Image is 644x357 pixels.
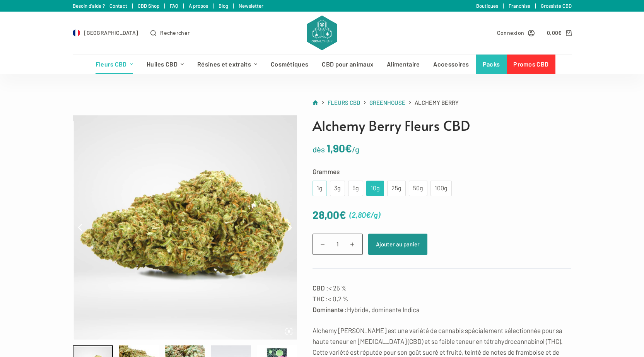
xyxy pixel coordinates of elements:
[191,55,264,74] a: Résines et extraits
[497,28,524,37] span: Connexion
[313,306,347,313] strong: Dominante :
[369,98,405,108] a: Greenhouse
[339,208,346,221] span: €
[189,3,208,9] a: À propos
[313,282,572,315] p: < 25 % < 0,2 % Hybride, dominante Indica
[326,142,352,155] bdi: 1,90
[415,98,459,108] span: Alchemy Berry
[73,115,297,340] img: flowers-outdoor-alchemy_berry-product-v5b
[507,55,555,74] a: Promos CBD
[313,295,328,302] strong: THC :
[239,3,263,9] a: Newsletter
[219,3,228,9] a: Blog
[476,55,507,74] a: Packs
[392,183,401,193] div: 25g
[335,183,340,193] div: 3g
[368,234,427,255] button: Ajouter au panier
[160,28,190,37] span: Rechercher
[313,145,325,154] span: dès
[150,28,190,37] button: Ouvrir le formulaire de recherche
[345,142,352,155] span: €
[170,3,178,9] a: FAQ
[313,208,346,221] bdi: 28,00
[313,166,572,177] label: Grammes
[366,210,371,219] span: €
[89,55,555,74] nav: Menu d’en-tête
[317,183,322,193] div: 1g
[558,29,562,36] span: €
[84,28,138,37] span: [GEOGRAPHIC_DATA]
[435,183,447,193] div: 100g
[349,208,380,221] span: ( )
[352,210,371,219] bdi: 2,80
[380,55,427,74] a: Alimentaire
[371,210,378,219] span: /g
[369,99,405,106] span: Greenhouse
[541,3,572,9] a: Grossiste CBD
[264,55,315,74] a: Cosmétiques
[73,28,138,37] a: Select Country
[138,3,159,9] a: CBD Shop
[73,29,80,37] img: FR Flag
[413,183,423,193] div: 50g
[371,183,379,193] div: 10g
[427,55,476,74] a: Accessoires
[328,98,360,108] a: Fleurs CBD
[509,3,530,9] a: Franchise
[315,55,380,74] a: CBD pour animaux
[89,55,140,74] a: Fleurs CBD
[73,3,127,9] a: Besoin d'aide ? Contact
[353,183,359,193] div: 5g
[497,28,535,37] a: Connexion
[352,145,359,154] span: /g
[307,15,337,50] img: CBD Alchemy
[313,284,328,292] strong: CBD :
[328,99,360,106] span: Fleurs CBD
[313,115,572,136] h1: Alchemy Berry Fleurs CBD
[547,29,562,36] bdi: 0,00
[313,234,363,255] input: Quantité de produits
[547,28,571,37] a: Panier d’achat
[140,55,190,74] a: Huiles CBD
[476,3,498,9] a: Boutiques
